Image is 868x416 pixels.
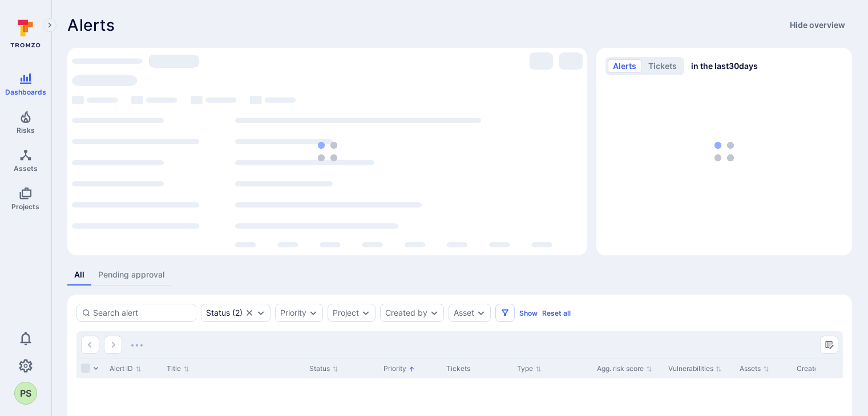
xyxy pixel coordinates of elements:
button: Hide overview [783,16,852,34]
div: loading spinner [72,52,583,251]
button: alerts [608,59,641,73]
img: Loading... [318,142,337,161]
button: Go to the previous page [81,336,99,354]
div: Most alerts [67,48,587,255]
div: ( 2 ) [206,308,243,317]
a: Pending approval [91,264,171,286]
button: Sort by Alert ID [110,364,142,373]
span: Risks [17,126,35,134]
button: Manage columns [820,336,838,354]
button: Created by [385,308,427,317]
i: Expand navigation menu [46,21,54,30]
button: Filters [495,304,515,322]
div: Alerts/Tickets trend [596,48,852,255]
div: Tickets [446,364,508,374]
button: Expand dropdown [256,308,265,317]
input: Search alert [93,307,191,319]
span: Select all rows [81,364,90,373]
a: All [67,264,91,286]
button: Priority [280,308,306,317]
span: Assets [14,164,38,173]
button: Sort by Type [517,364,542,373]
p: Sorted by: Higher priority first [409,363,415,375]
button: Sort by Assets [740,364,769,373]
button: Reset all [542,309,571,317]
button: Sort by Agg. risk score [597,364,652,373]
button: Project [333,308,359,317]
button: Status(2) [206,308,243,317]
div: open, in process [201,304,271,322]
div: Status [206,308,230,317]
span: in the last 30 days [691,60,758,72]
button: Sort by Vulnerabilities [668,364,722,373]
button: Sort by Title [167,364,189,373]
h1: Alerts [67,16,115,34]
button: Go to the next page [104,336,122,354]
div: Prashnth Sankaran [14,382,37,405]
button: Expand dropdown [309,308,318,317]
button: Expand dropdown [361,308,370,317]
button: Expand dropdown [430,308,439,317]
span: Dashboards [5,88,46,96]
span: Projects [11,202,39,211]
button: Show [519,309,538,317]
button: Sort by Priority [383,364,415,373]
button: Asset [454,308,474,317]
button: Expand navigation menu [43,18,56,32]
div: alerts tabs [67,264,852,286]
button: Sort by Status [309,364,338,373]
img: Loading... [131,344,143,346]
button: PS [14,382,37,405]
button: Expand dropdown [477,308,486,317]
button: tickets [643,59,682,73]
button: Clear selection [245,308,254,317]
